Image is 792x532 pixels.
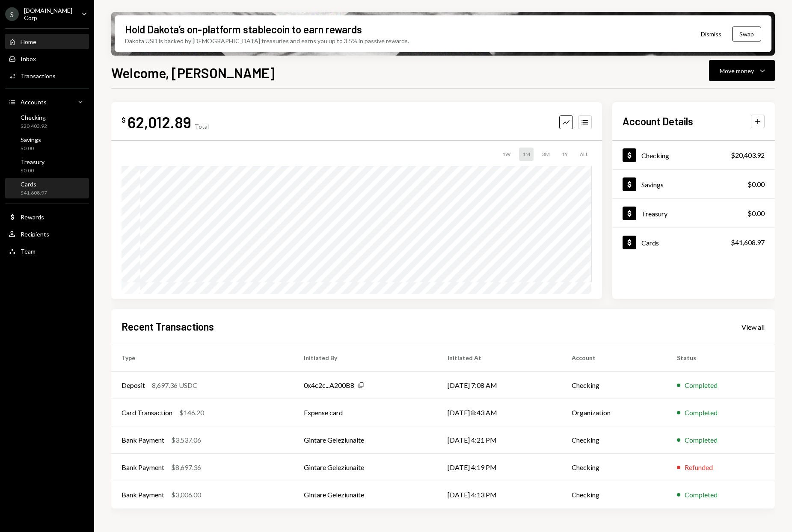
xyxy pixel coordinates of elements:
div: 1Y [558,148,571,161]
div: S [5,7,19,21]
div: Cards [641,239,659,247]
div: $ [122,116,126,124]
div: Treasury [21,158,44,166]
div: Completed [685,408,718,418]
div: $0.00 [748,208,765,219]
a: Savings$0.00 [612,170,775,198]
th: Account [561,344,667,372]
div: Total [195,123,209,130]
div: 3M [539,148,553,161]
a: Home [5,34,89,49]
td: Checking [561,372,667,399]
td: Checking [561,481,667,508]
a: Transactions [5,68,89,83]
div: 1W [499,148,514,161]
a: Cards$41,608.97 [5,178,89,198]
a: Team [5,243,89,259]
a: Treasury$0.00 [5,156,89,176]
div: $3,537.06 [171,435,201,445]
td: Checking [561,454,667,481]
button: Move money [709,60,775,81]
div: Hold Dakota’s on-platform stablecoin to earn rewards [125,22,362,36]
a: Checking$20,403.92 [5,111,89,132]
td: [DATE] 4:13 PM [437,481,561,508]
div: Cards [21,180,47,188]
div: Move money [720,66,754,75]
div: [DOMAIN_NAME] Corp [24,7,74,21]
div: Checking [641,151,669,160]
td: Gintare Geleziunaite [294,426,437,454]
a: Treasury$0.00 [612,199,775,228]
button: Dismiss [690,24,732,44]
div: 62,012.89 [128,112,191,132]
button: Swap [732,27,761,41]
td: Gintare Geleziunaite [294,481,437,508]
th: Type [111,344,294,372]
div: 8,697.36 USDC [152,380,197,390]
div: Card Transaction [122,408,172,418]
div: Rewards [21,213,44,221]
div: $20,403.92 [21,123,47,130]
td: [DATE] 4:21 PM [437,426,561,454]
a: Checking$20,403.92 [612,141,775,169]
div: Transactions [21,72,56,80]
div: $146.20 [179,408,204,418]
div: Completed [685,490,718,500]
div: ALL [576,148,592,161]
h1: Welcome, [PERSON_NAME] [111,64,275,81]
td: [DATE] 8:43 AM [437,399,561,426]
div: Completed [685,380,718,390]
th: Initiated By [294,344,437,372]
div: Bank Payment [122,462,164,473]
div: Team [21,248,36,255]
div: $8,697.36 [171,462,201,473]
a: Cards$41,608.97 [612,228,775,257]
div: $41,608.97 [21,189,47,197]
th: Status [667,344,775,372]
div: Bank Payment [122,490,164,500]
div: $3,006.00 [171,490,201,500]
td: [DATE] 4:19 PM [437,454,561,481]
div: Checking [21,114,47,121]
div: $20,403.92 [731,150,765,160]
div: Home [21,38,36,45]
div: $0.00 [21,145,41,152]
div: $0.00 [21,167,44,174]
th: Initiated At [437,344,561,372]
a: Accounts [5,94,89,109]
td: Expense card [294,399,437,426]
div: Inbox [21,55,36,62]
div: Accounts [21,98,47,106]
a: Savings$0.00 [5,133,89,154]
div: Deposit [122,380,145,390]
a: Inbox [5,51,89,66]
div: $0.00 [748,179,765,189]
div: Savings [21,136,41,143]
div: Bank Payment [122,435,164,445]
div: Savings [641,180,664,189]
div: Refunded [685,462,713,473]
td: [DATE] 7:08 AM [437,372,561,399]
div: Recipients [21,231,49,238]
td: Gintare Geleziunaite [294,454,437,481]
div: Treasury [641,210,667,218]
div: View all [742,323,765,331]
a: Rewards [5,209,89,225]
td: Organization [561,399,667,426]
div: 0x4c2c...A200B8 [304,380,354,390]
td: Checking [561,426,667,454]
div: Completed [685,435,718,445]
div: $41,608.97 [731,237,765,248]
div: 1M [519,148,534,161]
div: Dakota USD is backed by [DEMOGRAPHIC_DATA] treasuries and earns you up to 3.5% in passive rewards. [125,36,409,45]
a: View all [742,322,765,331]
h2: Recent Transactions [122,319,214,334]
h2: Account Details [623,114,693,128]
a: Recipients [5,226,89,242]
